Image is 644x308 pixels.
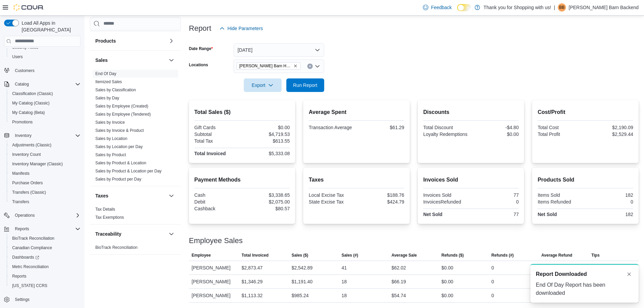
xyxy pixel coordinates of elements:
[9,282,50,290] a: [US_STATE] CCRS
[15,213,35,218] span: Operations
[358,125,404,130] div: $61.29
[9,53,25,61] a: Users
[95,38,116,44] h3: Products
[167,230,175,238] button: Traceability
[243,125,290,130] div: $0.00
[9,263,51,271] a: Metrc Reconciliation
[189,46,213,51] label: Date Range
[1,66,83,75] button: Customers
[95,215,124,220] a: Tax Exemptions
[95,152,126,158] span: Sales by Product
[559,3,565,11] span: BB
[9,198,80,206] span: Transfers
[7,159,83,169] button: Inventory Manager (Classic)
[95,169,162,173] a: Sales by Product & Location per Day
[95,192,166,199] button: Taxes
[538,199,584,205] div: Items Refunded
[95,79,122,84] a: Itemized Sales
[248,78,278,92] span: Export
[12,80,31,88] button: Catalog
[9,169,80,177] span: Manifests
[309,176,404,184] h2: Taxes
[538,176,633,184] h2: Products Sold
[9,253,42,261] a: Dashboards
[423,108,519,116] h2: Discounts
[12,190,46,195] span: Transfers (Classic)
[189,62,208,68] label: Locations
[12,171,29,176] span: Manifests
[293,82,317,89] span: Run Report
[9,99,80,107] span: My Catalog (Classic)
[236,62,301,70] span: Budd Barn Herkimer
[483,3,551,11] p: Thank you for Shopping with us!
[7,89,83,98] button: Classification (Classic)
[95,168,162,174] span: Sales by Product & Location per Day
[9,244,80,252] span: Canadian Compliance
[472,199,519,205] div: 0
[95,88,136,92] a: Sales by Classification
[9,272,80,280] span: Reports
[9,160,80,168] span: Inventory Manager (Classic)
[9,141,80,149] span: Adjustments (Classic)
[442,253,464,258] span: Refunds ($)
[9,234,80,242] span: BioTrack Reconciliation
[12,80,80,88] span: Catalog
[243,132,290,137] div: $4,719.53
[228,25,263,32] span: Hide Parameters
[9,160,66,168] a: Inventory Manager (Classic)
[194,206,241,211] div: Cashback
[95,231,166,237] button: Traceability
[9,109,80,117] span: My Catalog (Beta)
[554,3,555,11] p: |
[341,264,347,272] div: 41
[12,119,33,125] span: Promotions
[244,78,282,92] button: Export
[309,108,404,116] h2: Average Spent
[95,136,127,141] a: Sales by Location
[95,136,127,141] span: Sales by Location
[12,180,43,186] span: Purchase Orders
[12,295,80,304] span: Settings
[7,140,83,150] button: Adjustments (Classic)
[538,132,584,137] div: Total Profit
[95,215,124,220] span: Tax Exemptions
[95,245,138,250] span: BioTrack Reconciliation
[391,278,406,286] div: $66.19
[95,112,151,117] span: Sales by Employee (Tendered)
[1,294,83,304] button: Settings
[12,142,51,148] span: Adjustments (Classic)
[423,199,470,205] div: InvoicesRefunded
[7,150,83,159] button: Inventory Count
[587,125,633,130] div: $2,190.09
[9,90,56,98] a: Classification (Classic)
[7,234,83,243] button: BioTrack Reconciliation
[9,150,44,159] a: Inventory Count
[9,179,46,187] a: Purchase Orders
[189,289,239,302] div: [PERSON_NAME]
[194,151,226,156] strong: Total Invoiced
[9,263,80,271] span: Metrc Reconciliation
[423,212,443,217] strong: Net Sold
[492,253,514,258] span: Refunds (#)
[95,192,109,199] h3: Taxes
[15,133,31,138] span: Inventory
[472,192,519,198] div: 77
[95,128,144,133] a: Sales by Invoice & Product
[12,255,39,260] span: Dashboards
[309,192,355,198] div: Local Excise Tax
[243,151,290,156] div: $5,333.08
[95,144,143,149] a: Sales by Location per Day
[90,205,181,224] div: Taxes
[9,53,80,61] span: Users
[358,199,404,205] div: $424.79
[242,253,269,258] span: Total Invoiced
[14,4,44,11] img: Cova
[95,57,108,64] h3: Sales
[391,253,417,258] span: Average Sale
[189,275,239,288] div: [PERSON_NAME]
[12,283,47,288] span: [US_STATE] CCRS
[95,177,141,182] a: Sales by Product per Day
